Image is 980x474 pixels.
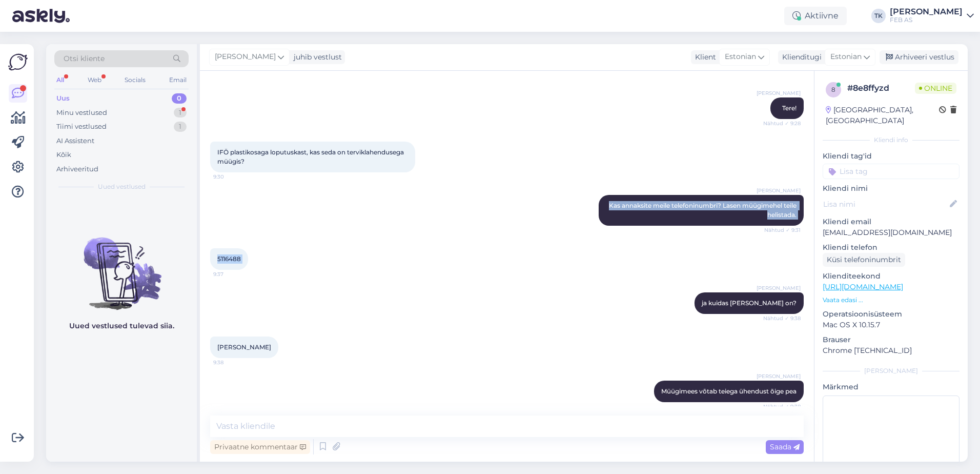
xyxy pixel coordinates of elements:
span: [PERSON_NAME] [215,51,276,63]
span: Nähtud ✓ 9:38 [762,403,801,410]
span: Nähtud ✓ 9:38 [762,314,801,322]
span: Online [915,83,956,94]
div: Arhiveeri vestlus [880,50,958,64]
div: Kõik [56,150,71,160]
div: Socials [122,73,148,87]
p: Märkmed [823,382,959,392]
span: 9:30 [213,173,252,181]
div: [GEOGRAPHIC_DATA], [GEOGRAPHIC_DATA] [826,105,939,126]
img: No chats [46,219,197,311]
img: Askly Logo [8,52,28,72]
input: Lisa tag [823,164,959,179]
a: [PERSON_NAME]FEB AS [890,8,974,24]
p: Mac OS X 10.15.7 [823,320,959,330]
span: [PERSON_NAME] [757,284,801,292]
span: Müügimees võtab teiega ühendust õige pea [661,387,797,395]
span: 9:37 [213,270,252,278]
div: Kliendi info [823,135,959,145]
span: Otsi kliente [64,53,105,64]
span: [PERSON_NAME] [757,372,801,380]
p: Operatsioonisüsteem [823,309,959,320]
div: juhib vestlust [290,52,342,63]
p: Vaata edasi ... [823,295,959,305]
span: 8 [831,86,835,93]
span: Saada [770,442,800,451]
div: Klienditugi [778,52,822,63]
p: Uued vestlused tulevad siia. [69,321,174,331]
span: 9:38 [213,359,252,366]
span: [PERSON_NAME] [757,187,801,194]
span: Nähtud ✓ 9:28 [762,120,801,127]
a: [URL][DOMAIN_NAME] [823,282,903,291]
div: Web [86,73,104,87]
span: Estonian [725,51,756,63]
span: ja kuidas [PERSON_NAME] on? [702,299,797,307]
span: Nähtud ✓ 9:31 [762,226,801,234]
p: Chrome [TECHNICAL_ID] [823,345,959,356]
span: [PERSON_NAME] [217,343,271,351]
div: Email [167,73,189,87]
span: Estonian [830,51,862,63]
div: [PERSON_NAME] [823,366,959,376]
input: Lisa nimi [823,199,948,210]
div: 0 [172,93,187,104]
p: Kliendi email [823,216,959,227]
div: Küsi telefoninumbrit [823,253,905,267]
div: Minu vestlused [56,108,107,118]
div: Aktiivne [784,7,847,25]
div: Arhiveeritud [56,164,98,174]
div: FEB AS [890,16,963,24]
div: 1 [174,122,187,132]
p: Brauser [823,334,959,345]
div: [PERSON_NAME] [890,8,963,16]
span: Uued vestlused [98,182,146,191]
p: Kliendi tag'id [823,151,959,162]
p: Kliendi nimi [823,183,959,194]
div: 1 [174,108,187,118]
div: Uus [56,93,70,104]
div: Klient [691,52,716,63]
div: All [54,73,66,87]
div: Privaatne kommentaar [210,440,310,454]
p: Kliendi telefon [823,242,959,253]
div: Tiimi vestlused [56,122,107,132]
span: Tere! [782,104,797,112]
p: [EMAIL_ADDRESS][DOMAIN_NAME] [823,227,959,238]
div: TK [871,9,886,23]
span: IFÖ plastikosaga loputuskast, kas seda on terviklahendusega müügis? [217,148,405,165]
span: Kas annaksite meile telefoninumbri? Lasen müügimehel teile helistada. [609,202,798,219]
span: 5116488 [217,255,241,263]
p: Klienditeekond [823,271,959,282]
div: # 8e8ffyzd [847,82,915,94]
div: AI Assistent [56,136,94,146]
span: [PERSON_NAME] [757,89,801,97]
